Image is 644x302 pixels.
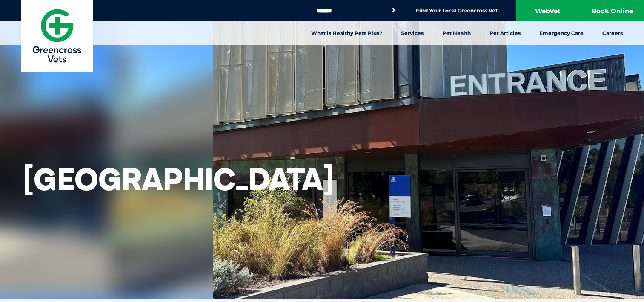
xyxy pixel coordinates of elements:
[416,7,498,14] a: Find Your Local Greencross Vet
[389,6,398,15] button: Search
[433,21,480,45] a: Pet Health
[302,21,392,45] a: What is Healthy Pets Plus?
[593,21,632,45] a: Careers
[480,21,530,45] a: Pet Articles
[392,21,433,45] a: Services
[23,161,333,197] h1: [GEOGRAPHIC_DATA]
[530,21,593,45] a: Emergency Care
